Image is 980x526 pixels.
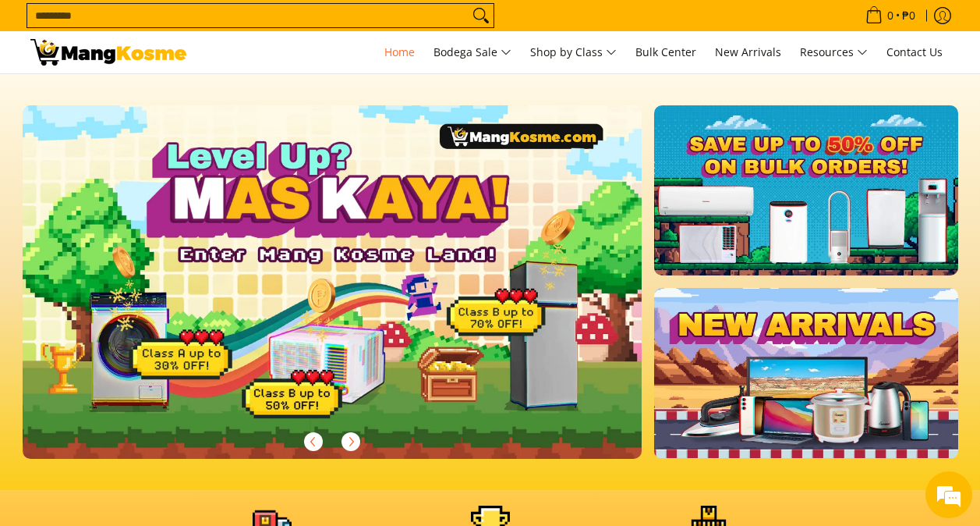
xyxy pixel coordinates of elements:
[23,105,642,459] img: Gaming desktop banner
[885,10,896,21] span: 0
[530,43,617,62] span: Shop by Class
[426,31,519,73] a: Bodega Sale
[900,10,918,21] span: ₱0
[296,425,331,459] button: Previous
[800,43,868,62] span: Resources
[334,425,368,459] button: Next
[433,43,511,62] span: Bodega Sale
[886,44,943,59] span: Contact Us
[377,31,423,73] a: Home
[707,31,789,73] a: New Arrivals
[202,31,950,73] nav: Main Menu
[384,44,415,59] span: Home
[792,31,876,73] a: Resources
[879,31,950,73] a: Contact Us
[469,4,494,27] button: Search
[628,31,704,73] a: Bulk Center
[715,44,781,59] span: New Arrivals
[30,39,186,66] img: Mang Kosme: Your Home Appliances Warehouse Sale Partner!
[635,44,696,59] span: Bulk Center
[522,31,624,73] a: Shop by Class
[861,7,920,24] span: •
